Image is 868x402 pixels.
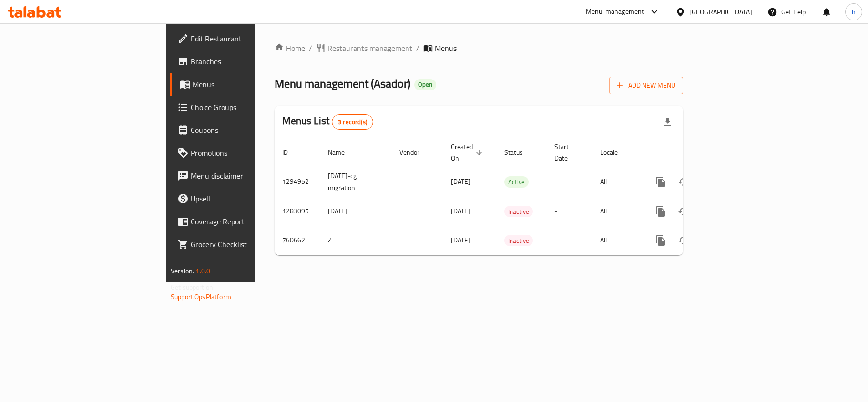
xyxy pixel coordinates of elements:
[191,147,303,159] span: Promotions
[414,80,436,89] span: Open
[332,114,373,130] div: Total records count
[649,229,672,252] button: more
[504,206,533,217] span: Inactive
[170,27,311,50] a: Edit Restaurant
[170,50,311,73] a: Branches
[191,56,303,67] span: Branches
[170,141,311,164] a: Promotions
[171,281,214,293] span: Get support on:
[275,138,748,255] table: enhanced table
[191,124,303,136] span: Coupons
[320,226,392,255] td: Z
[554,141,581,164] span: Start Date
[170,210,311,233] a: Coverage Report
[191,216,303,227] span: Coverage Report
[191,33,303,44] span: Edit Restaurant
[193,79,303,90] span: Menus
[649,200,672,223] button: more
[170,233,311,256] a: Grocery Checklist
[320,167,392,197] td: [DATE]-cg migration
[600,147,630,158] span: Locale
[191,170,303,181] span: Menu disclaimer
[332,118,373,127] span: 3 record(s)
[451,141,485,164] span: Created On
[592,197,642,226] td: All
[399,147,432,158] span: Vendor
[672,200,695,223] button: Change Status
[171,265,194,277] span: Version:
[282,147,300,158] span: ID
[504,147,535,158] span: Status
[170,187,311,210] a: Upsell
[672,171,695,193] button: Change Status
[689,7,752,17] div: [GEOGRAPHIC_DATA]
[586,6,644,18] div: Menu-management
[451,205,470,217] span: [DATE]
[171,291,231,303] a: Support.OpsPlatform
[504,177,529,188] span: Active
[504,235,533,246] div: Inactive
[170,164,311,187] a: Menu disclaimer
[649,171,672,193] button: more
[451,234,470,246] span: [DATE]
[275,42,683,54] nav: breadcrumb
[547,167,592,197] td: -
[170,73,311,96] a: Menus
[609,77,683,94] button: Add New Menu
[656,111,679,133] div: Export file
[316,42,412,54] a: Restaurants management
[170,119,311,141] a: Coupons
[282,114,373,130] h2: Menus List
[617,80,675,91] span: Add New Menu
[592,226,642,255] td: All
[435,42,457,54] span: Menus
[275,73,410,94] span: Menu management ( Asador )
[547,197,592,226] td: -
[195,265,210,277] span: 1.0.0
[547,226,592,255] td: -
[852,7,856,17] span: h
[191,101,303,113] span: Choice Groups
[642,138,748,167] th: Actions
[416,42,419,54] li: /
[592,167,642,197] td: All
[414,79,436,90] div: Open
[504,235,533,246] span: Inactive
[328,147,357,158] span: Name
[504,176,529,188] div: Active
[170,96,311,119] a: Choice Groups
[320,197,392,226] td: [DATE]
[451,175,470,188] span: [DATE]
[191,239,303,250] span: Grocery Checklist
[327,42,412,54] span: Restaurants management
[672,229,695,252] button: Change Status
[191,193,303,204] span: Upsell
